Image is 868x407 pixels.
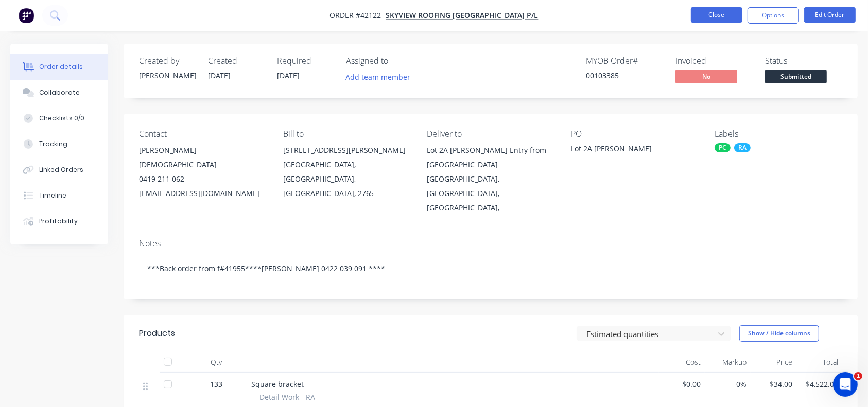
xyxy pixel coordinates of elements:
[277,70,300,80] span: [DATE]
[755,379,792,390] span: $34.00
[10,131,108,157] button: Tracking
[796,352,842,373] div: Total
[139,239,842,249] div: Notes
[39,165,83,174] div: Linked Orders
[715,129,842,139] div: Labels
[751,352,796,373] div: Price
[659,352,705,373] div: Cost
[10,105,108,131] button: Checklists 0/0
[427,143,554,215] div: Lot 2A [PERSON_NAME] Entry from [GEOGRAPHIC_DATA][GEOGRAPHIC_DATA], [GEOGRAPHIC_DATA], [GEOGRAPHI...
[675,56,753,66] div: Invoiced
[709,379,747,390] span: 0%
[139,129,267,139] div: Contact
[39,217,78,226] div: Profitability
[765,70,827,83] span: Submitted
[39,88,80,97] div: Collaborate
[39,139,67,149] div: Tracking
[185,352,247,373] div: Qty
[139,70,196,81] div: [PERSON_NAME]
[139,186,267,201] div: [EMAIL_ADDRESS][DOMAIN_NAME]
[259,392,315,402] span: Detail Work - RA
[10,183,108,208] button: Timeline
[139,56,196,66] div: Created by
[765,56,842,66] div: Status
[283,143,411,201] div: [STREET_ADDRESS][PERSON_NAME][GEOGRAPHIC_DATA], [GEOGRAPHIC_DATA], [GEOGRAPHIC_DATA], 2765
[283,143,411,157] div: [STREET_ADDRESS][PERSON_NAME]
[586,70,663,81] div: 00103385
[10,208,108,234] button: Profitability
[586,56,663,66] div: MYOB Order #
[739,325,819,342] button: Show / Hide columns
[715,143,731,152] div: PC
[10,80,108,105] button: Collaborate
[765,70,827,85] button: Submitted
[346,70,416,84] button: Add team member
[427,129,554,139] div: Deliver to
[675,70,737,83] span: No
[139,143,267,201] div: [PERSON_NAME][DEMOGRAPHIC_DATA]0419 211 062[EMAIL_ADDRESS][DOMAIN_NAME]
[208,56,265,66] div: Created
[571,129,699,139] div: PO
[330,11,386,21] span: Order #42122 -
[10,54,108,80] button: Order details
[139,143,267,172] div: [PERSON_NAME][DEMOGRAPHIC_DATA]
[833,372,858,397] iframe: Intercom live chat
[801,379,838,390] span: $4,522.00
[251,379,304,389] span: Square bracket
[283,129,411,139] div: Bill to
[139,253,842,284] div: ***Back order from f#41955****[PERSON_NAME] 0422 039 091 ****
[208,70,231,80] span: [DATE]
[39,114,84,123] div: Checklists 0/0
[139,327,175,340] div: Products
[386,11,539,21] a: SKYVIEW ROOFING [GEOGRAPHIC_DATA] P/L
[340,70,416,84] button: Add team member
[734,143,751,152] div: RA
[346,56,449,66] div: Assigned to
[277,56,334,66] div: Required
[39,191,66,200] div: Timeline
[283,157,411,201] div: [GEOGRAPHIC_DATA], [GEOGRAPHIC_DATA], [GEOGRAPHIC_DATA], 2765
[691,7,742,23] button: Close
[571,143,699,157] div: Lot 2A [PERSON_NAME]
[427,172,554,215] div: [GEOGRAPHIC_DATA], [GEOGRAPHIC_DATA], [GEOGRAPHIC_DATA],
[139,172,267,186] div: 0419 211 062
[19,8,34,23] img: Factory
[210,379,222,390] span: 133
[854,372,862,380] span: 1
[663,379,701,390] span: $0.00
[10,157,108,183] button: Linked Orders
[748,7,799,24] button: Options
[427,143,554,172] div: Lot 2A [PERSON_NAME] Entry from [GEOGRAPHIC_DATA]
[804,7,856,23] button: Edit Order
[39,62,83,72] div: Order details
[705,352,751,373] div: Markup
